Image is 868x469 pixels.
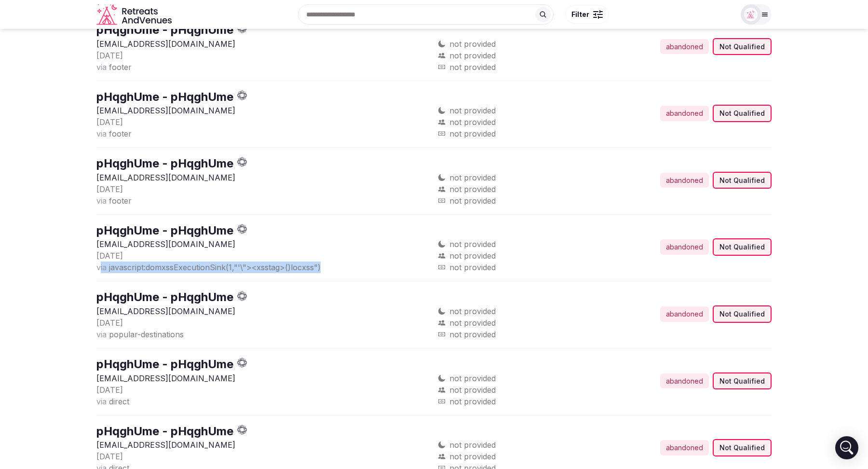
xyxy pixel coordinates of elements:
div: not provided [438,329,601,340]
div: Not Qualified [713,372,772,390]
div: Not Qualified [713,238,772,256]
span: not provided [449,183,496,195]
a: Visit the homepage [96,4,174,26]
a: pHqghUme - pHqghUme [96,357,233,371]
img: Matt Grant Oakes [744,8,758,21]
button: [DATE] [96,317,123,329]
span: [DATE] [96,184,123,194]
a: pHqghUme - pHqghUme [96,90,233,104]
span: footer [109,129,132,138]
span: [DATE] [96,117,123,127]
div: abandoned [660,440,709,455]
span: [DATE] [96,251,123,261]
p: [EMAIL_ADDRESS][DOMAIN_NAME] [96,38,430,50]
span: not provided [449,50,496,61]
button: [DATE] [96,250,123,262]
div: not provided [438,61,601,73]
span: via [96,196,107,206]
span: not provided [449,105,496,116]
span: via [96,129,107,138]
div: not provided [438,128,601,139]
span: via [96,262,107,272]
button: pHqghUme - pHqghUme [96,155,233,172]
button: pHqghUme - pHqghUme [96,89,233,105]
div: Not Qualified [713,38,772,55]
button: [DATE] [96,50,123,61]
a: pHqghUme - pHqghUme [96,424,233,438]
span: [DATE] [96,452,123,461]
div: abandoned [660,373,709,389]
span: via [96,397,107,406]
p: [EMAIL_ADDRESS][DOMAIN_NAME] [96,372,430,384]
div: abandoned [660,106,709,121]
div: Not Qualified [713,172,772,189]
span: not provided [449,38,496,50]
span: [DATE] [96,51,123,60]
div: Not Qualified [713,305,772,323]
div: not provided [438,195,601,207]
a: pHqghUme - pHqghUme [96,156,233,170]
span: not provided [449,238,496,250]
button: Filter [565,5,609,24]
div: abandoned [660,39,709,55]
span: [DATE] [96,318,123,328]
div: not provided [438,396,601,407]
button: [DATE] [96,183,123,195]
p: [EMAIL_ADDRESS][DOMAIN_NAME] [96,439,430,451]
span: Filter [571,10,589,19]
span: footer [109,196,132,206]
span: via [96,62,107,72]
svg: Retreats and Venues company logo [96,4,174,26]
a: pHqghUme - pHqghUme [96,290,233,304]
div: Open Intercom Messenger [835,436,858,459]
button: pHqghUme - pHqghUme [96,356,233,372]
span: direct [109,397,129,406]
span: javascript:domxssExecutionSink(1,"'\"><xsstag>()locxss") [109,262,321,272]
span: popular-destinations [109,330,184,339]
div: Not Qualified [713,105,772,122]
span: not provided [449,116,496,128]
span: not provided [449,372,496,384]
p: [EMAIL_ADDRESS][DOMAIN_NAME] [96,305,430,317]
button: pHqghUme - pHqghUme [96,423,233,440]
span: via [96,330,107,339]
button: [DATE] [96,384,123,396]
span: not provided [449,439,496,451]
span: [DATE] [96,385,123,395]
div: not provided [438,262,601,273]
button: [DATE] [96,451,123,462]
div: abandoned [660,306,709,322]
span: not provided [449,384,496,396]
span: not provided [449,451,496,462]
div: abandoned [660,239,709,255]
span: not provided [449,317,496,329]
p: [EMAIL_ADDRESS][DOMAIN_NAME] [96,238,430,250]
a: pHqghUme - pHqghUme [96,223,233,237]
div: Not Qualified [713,439,772,456]
div: abandoned [660,173,709,188]
span: not provided [449,305,496,317]
button: pHqghUme - pHqghUme [96,222,233,239]
span: not provided [449,250,496,262]
span: not provided [449,172,496,183]
button: [DATE] [96,116,123,128]
p: [EMAIL_ADDRESS][DOMAIN_NAME] [96,105,430,116]
p: [EMAIL_ADDRESS][DOMAIN_NAME] [96,172,430,183]
button: pHqghUme - pHqghUme [96,289,233,305]
span: footer [109,62,132,72]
